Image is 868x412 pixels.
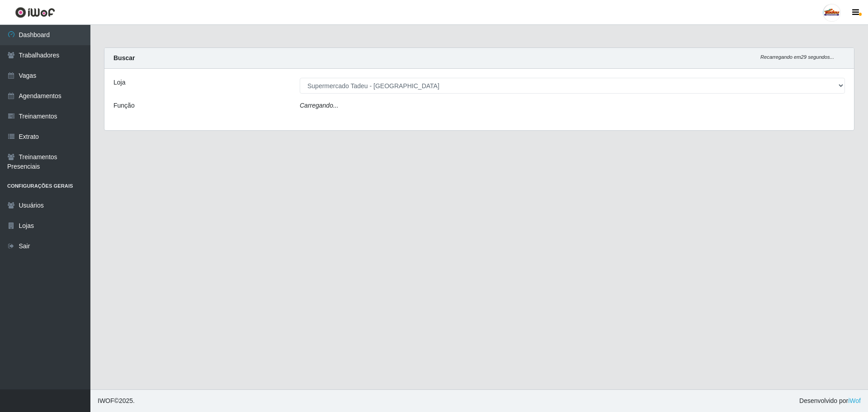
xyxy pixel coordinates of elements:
label: Loja [113,78,125,87]
i: Recarregando em 29 segundos... [760,54,834,60]
a: iWof [848,397,861,404]
span: IWOF [98,397,114,404]
strong: Buscar [113,54,135,62]
span: © 2025 . [98,396,135,406]
span: Desenvolvido por [799,396,861,406]
i: Carregando... [300,102,339,109]
img: CoreUI Logo [15,7,55,18]
label: Função [113,101,135,110]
